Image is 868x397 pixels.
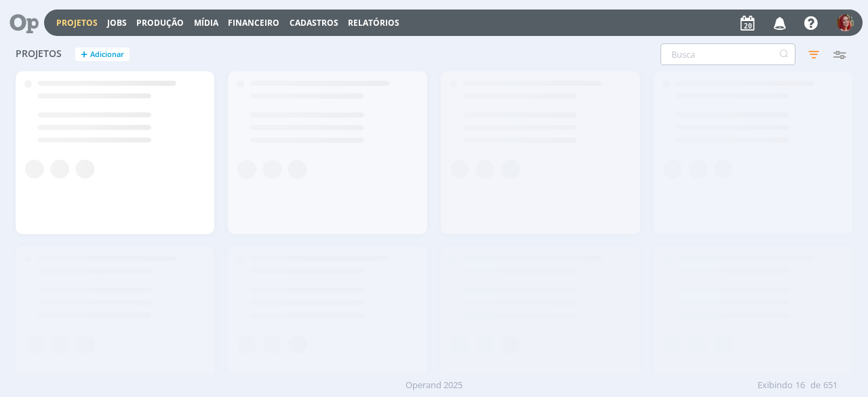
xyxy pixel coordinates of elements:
[836,11,854,35] button: G
[823,379,837,392] span: 651
[837,14,854,31] img: G
[810,379,821,392] span: de
[348,17,399,29] a: Relatórios
[190,18,222,29] button: Mídia
[224,18,283,29] button: Financeiro
[660,43,795,65] input: Busca
[56,17,98,29] a: Projetos
[52,18,102,29] button: Projetos
[132,18,188,29] button: Produção
[136,17,184,29] a: Produção
[228,17,279,29] a: Financeiro
[107,17,127,29] a: Jobs
[344,18,403,29] button: Relatórios
[285,18,342,29] button: Cadastros
[795,379,805,392] span: 16
[16,48,62,60] span: Projetos
[757,379,793,392] span: Exibindo
[75,48,130,62] button: +Adicionar
[290,17,338,29] span: Cadastros
[81,48,87,62] span: +
[90,50,124,59] span: Adicionar
[103,18,131,29] button: Jobs
[194,17,218,29] a: Mídia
